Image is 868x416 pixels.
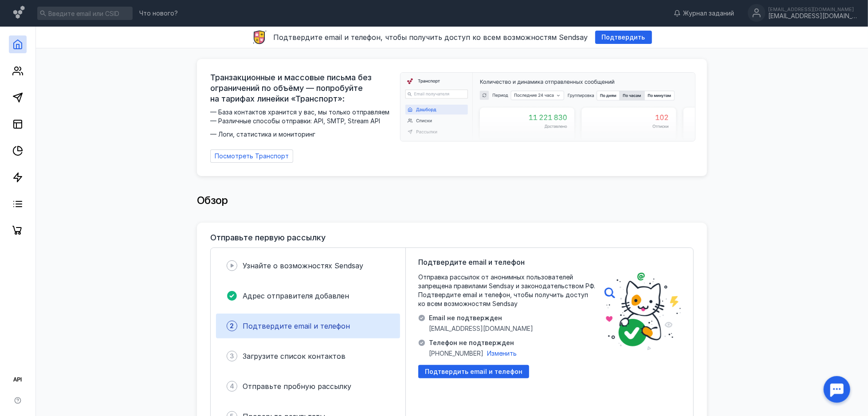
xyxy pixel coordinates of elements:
[243,382,351,391] span: Отправьте пробную рассылку
[210,233,326,242] h3: Отправьте первую рассылку
[487,349,517,358] button: Изменить
[401,73,695,141] img: dashboard-transport-banner
[243,261,363,270] span: Узнайте о возможностях Sendsay
[425,368,522,376] span: Подтвердить email и телефон
[210,108,395,139] span: — База контактов хранится у вас, мы только отправляем — Различные способы отправки: API, SMTP, St...
[274,33,588,42] span: Подтвердите email и телефон, чтобы получить доступ ко всем возможностям Sendsay
[230,322,234,330] span: 2
[230,382,234,391] span: 4
[429,324,533,333] span: [EMAIL_ADDRESS][DOMAIN_NAME]
[418,273,596,308] span: Отправка рассылок от анонимных пользователей запрещена правилами Sendsay и законодательством РФ. ...
[605,273,681,350] img: poster
[210,72,395,104] span: Транзакционные и массовые письма без ограничений по объёму — попробуйте на тарифах линейки «Транс...
[215,153,289,160] span: Посмотреть Транспорт
[135,10,182,16] a: Что нового?
[139,10,178,16] span: Что нового?
[595,31,652,44] button: Подтвердить
[768,7,857,12] div: [EMAIL_ADDRESS][DOMAIN_NAME]
[230,352,234,361] span: 3
[243,322,350,330] span: Подтвердите email и телефон
[243,291,349,300] span: Адрес отправителя добавлен
[429,349,483,358] span: [PHONE_NUMBER]
[487,349,517,357] span: Изменить
[210,149,293,163] a: Посмотреть Транспорт
[243,352,346,361] span: Загрузите список контактов
[602,34,645,41] span: Подтвердить
[429,338,517,347] span: Телефон не подтвержден
[683,9,734,18] span: Журнал заданий
[197,194,228,207] span: Обзор
[37,7,133,20] input: Введите email или CSID
[418,257,525,267] span: Подтвердите email и телефон
[669,9,738,18] a: Журнал заданий
[768,12,857,20] div: [EMAIL_ADDRESS][DOMAIN_NAME]
[429,314,533,322] span: Email не подтвержден
[418,365,529,378] button: Подтвердить email и телефон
